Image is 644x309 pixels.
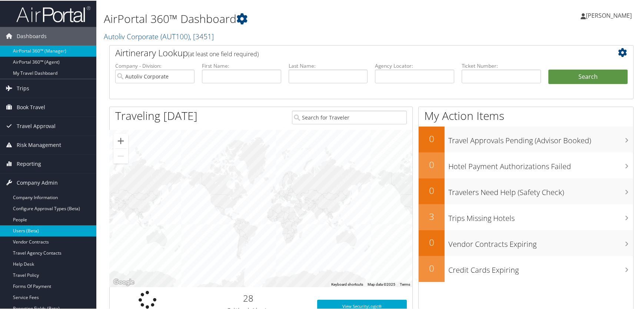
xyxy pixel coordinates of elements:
button: Keyboard shortcuts [331,281,363,286]
label: Company - Division: [115,61,195,69]
a: 3Trips Missing Hotels [419,204,633,229]
span: Book Travel [17,97,45,116]
h2: 28 [191,291,306,304]
h2: 0 [419,235,445,248]
span: ( AUT100 ) [160,31,190,41]
img: airportal-logo.png [16,5,90,22]
span: Trips [17,78,29,97]
a: 0Travel Approvals Pending (Advisor Booked) [419,126,633,152]
span: Reporting [17,154,41,172]
a: Terms (opens in new tab) [400,282,410,286]
button: Zoom in [113,133,128,148]
h2: 0 [419,158,445,170]
h3: Travelers Need Help (Safety Check) [448,183,633,197]
span: [PERSON_NAME] [586,11,632,19]
label: Agency Locator: [375,61,454,69]
h2: 0 [419,132,445,144]
h3: Travel Approvals Pending (Advisor Booked) [448,131,633,145]
a: 0Hotel Payment Authorizations Failed [419,152,633,178]
label: First Name: [202,61,281,69]
h3: Trips Missing Hotels [448,209,633,223]
a: [PERSON_NAME] [581,4,639,26]
h1: Traveling [DATE] [115,107,197,123]
h3: Vendor Contracts Expiring [448,235,633,249]
img: Google [112,277,136,286]
h3: Hotel Payment Authorizations Failed [448,157,633,171]
a: 0Credit Cards Expiring [419,255,633,281]
span: (at least one field required) [188,49,259,57]
span: , [ 3451 ] [190,31,214,41]
span: Risk Management [17,135,61,154]
button: Search [548,69,628,84]
h2: Airtinerary Lookup [115,46,584,58]
h1: My Action Items [419,107,633,123]
label: Last Name: [289,61,368,69]
a: Autoliv Corporate [104,31,214,41]
h2: 3 [419,209,445,222]
h2: 0 [419,184,445,196]
span: Company Admin [17,173,58,191]
span: Travel Approval [17,116,56,135]
a: 0Vendor Contracts Expiring [419,229,633,255]
a: Open this area in Google Maps (opens a new window) [112,277,136,286]
a: 0Travelers Need Help (Safety Check) [419,178,633,204]
h1: AirPortal 360™ Dashboard [104,10,461,26]
h3: Credit Cards Expiring [448,261,633,275]
span: Dashboards [17,26,47,45]
span: Map data ©2025 [368,282,395,286]
input: Search for Traveler [292,110,407,124]
button: Zoom out [113,148,128,163]
h2: 0 [419,261,445,274]
label: Ticket Number: [462,61,541,69]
